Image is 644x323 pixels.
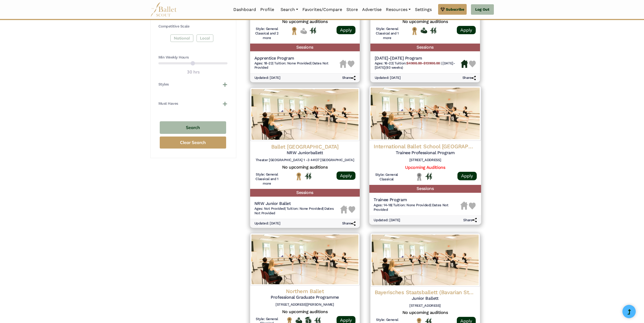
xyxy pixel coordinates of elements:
img: Heart [469,203,476,209]
h4: Styles [158,82,169,87]
img: In Person [425,173,432,180]
h4: Competitive Scale [158,24,227,29]
span: Ages: 14-18 [374,203,391,207]
a: Apply [337,172,355,180]
img: In Person [305,173,311,180]
h5: NRW Juniorballett [254,150,355,156]
h6: | | [375,61,461,70]
a: Apply [457,172,477,180]
img: Logo [250,88,360,141]
h6: [STREET_ADDRESS][PERSON_NAME] [254,302,355,307]
button: Styles [158,82,227,87]
h4: Must Haves [158,101,178,106]
a: Profile [258,4,276,15]
h5: Trainee Program [374,197,460,203]
h5: No upcoming auditions [254,165,355,170]
h5: No upcoming auditions [375,310,476,316]
h5: NRW Junior Ballet [254,201,341,207]
span: Ages: 16-22 [375,61,393,65]
h5: Sessions [250,44,360,51]
a: Apply [337,26,355,34]
a: Search [278,4,300,15]
a: Upcoming Auditions [405,165,445,170]
h6: Updated: [DATE] [375,76,401,80]
h5: Apprentice Program [254,56,339,61]
img: Housing Unavailable [340,205,347,213]
h5: No upcoming auditions [254,309,355,315]
h6: Style: General Classical and 1 more [254,172,280,186]
h6: | | [374,203,460,212]
h6: Share [342,221,355,226]
span: Dates Not Provided [254,207,334,215]
button: Search [160,121,226,134]
h4: International Ballet School [GEOGRAPHIC_DATA] [374,143,477,150]
h4: Bayerisches Staatsballett (Bavarian State Ballet) [375,289,476,296]
h5: Trainee Professional Program [374,150,477,156]
h4: Ballet [GEOGRAPHIC_DATA] [254,143,355,150]
span: [DATE]-[DATE] (93 weeks) [375,61,455,70]
h6: Style: General Classical [374,173,399,182]
span: Ages: Not Provided [254,207,285,211]
h5: No upcoming auditions [375,19,476,25]
h6: [STREET_ADDRESS] [375,303,476,308]
a: Subscribe [438,4,467,15]
a: Resources [384,4,413,15]
button: Clear Search [160,137,226,149]
img: Offers Financial Aid [421,28,427,33]
h5: No upcoming auditions [254,19,355,25]
a: Apply [457,26,476,34]
span: Tuition: None Provided [393,203,430,207]
h5: Sessions [250,189,360,197]
span: Tuition: None Provided [274,61,310,65]
img: National [295,172,302,181]
a: Store [344,4,360,15]
b: $4900.00-$13900.00 [406,61,440,65]
a: Favorites/Compare [300,4,344,15]
img: Logo [370,233,480,287]
img: Local [415,173,422,181]
img: In Person [310,27,316,34]
h4: Northern Ballet [254,288,355,295]
img: gem.svg [441,6,445,12]
h4: Min Weekly Hours [158,55,227,60]
h6: Theater [GEOGRAPHIC_DATA] 1 -3 44137 [GEOGRAPHIC_DATA] [254,158,355,162]
img: No Financial Aid [300,27,307,35]
h6: | | [254,61,339,70]
a: Settings [413,4,434,15]
span: Dates Not Provided [374,203,449,212]
span: Dates Not Provided [254,61,329,70]
a: Dashboard [231,4,258,15]
h6: [STREET_ADDRESS] [374,158,477,162]
h6: Share [462,76,476,80]
h5: Professional Graduate Programme [254,295,355,300]
a: Log Out [471,4,494,15]
h5: Sessions [369,185,481,193]
h5: [DATE]-[DATE] Program [375,56,461,61]
img: National [411,27,418,35]
img: Housing Unavailable [460,202,468,210]
button: Must Haves [158,101,227,106]
img: Housing Available [461,60,468,68]
h6: | | [254,207,341,216]
h6: Updated: [DATE] [374,218,400,222]
h6: Share [342,76,355,80]
h6: Share [463,218,477,222]
h5: Sessions [370,44,480,51]
img: Housing Unavailable [339,60,347,68]
a: Advertise [360,4,384,15]
img: Logo [369,86,481,141]
img: Logo [250,233,360,286]
img: Heart [469,61,476,67]
img: In Person [430,27,437,34]
img: National [291,27,298,35]
span: Subscribe [446,6,464,12]
span: Tuition: None Provided [286,207,323,211]
h6: Style: General Classical and 2 more [254,27,280,40]
output: 30 hrs [187,69,200,76]
span: Ages: 18-22 [254,61,273,65]
h6: Updated: [DATE] [254,221,281,226]
h6: Updated: [DATE] [254,76,281,80]
span: Tuition: [394,61,441,65]
h5: Junior Ballett [375,296,476,301]
img: Heart [348,61,354,67]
